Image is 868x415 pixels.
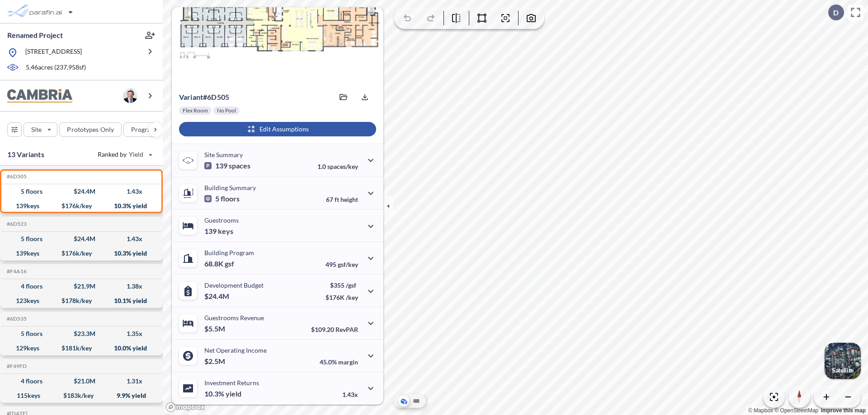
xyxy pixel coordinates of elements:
[25,47,82,58] p: [STREET_ADDRESS]
[338,261,358,268] span: gsf/key
[346,281,356,289] span: /gsf
[204,227,233,236] p: 139
[325,261,358,268] p: 495
[183,107,208,114] p: Flex Room
[204,346,267,354] p: Net Operating Income
[825,343,861,379] img: Switcher Image
[748,407,773,414] a: Mapbox
[346,294,358,301] span: /key
[204,259,234,268] p: 68.8K
[411,396,422,406] button: Site Plan
[326,196,358,203] p: 67
[325,281,358,289] p: $355
[5,173,27,180] h5: Click to copy the code
[7,89,72,103] img: BrandImage
[90,147,158,162] button: Ranked by Yield
[218,227,233,236] span: keys
[229,161,250,170] span: spaces
[204,357,226,366] p: $2.5M
[204,379,259,387] p: Investment Returns
[123,89,137,103] img: user logo
[226,389,241,398] span: yield
[204,194,240,203] p: 5
[7,30,63,40] p: Renamed Project
[179,122,376,136] button: Edit Assumptions
[5,363,27,369] h5: Click to copy the code
[774,407,818,414] a: OpenStreetMap
[342,391,358,398] p: 1.43x
[335,326,358,333] span: RevPAR
[398,396,409,406] button: Aerial View
[165,402,205,412] a: Mapbox homepage
[320,358,358,366] p: 45.0%
[204,151,243,159] p: Site Summary
[5,316,27,322] h5: Click to copy the code
[179,93,203,101] span: Variant
[821,407,866,414] a: Improve this map
[338,358,358,366] span: margin
[317,163,358,170] p: 1.0
[311,326,358,333] p: $109.20
[833,9,839,17] p: D
[67,125,114,134] p: Prototypes Only
[204,184,256,191] p: Building Summary
[204,314,264,322] p: Guestrooms Revenue
[179,93,229,102] p: # 6d505
[204,216,239,224] p: Guestrooms
[340,196,358,203] span: height
[123,122,172,137] button: Program
[825,343,861,379] button: Switcher ImageSatellite
[325,294,358,301] p: $176K
[59,122,122,137] button: Prototypes Only
[204,281,264,289] p: Development Budget
[204,389,241,398] p: 10.3%
[26,63,86,73] p: 5.46 acres ( 237,958 sf)
[217,107,236,114] p: No Pool
[225,259,234,268] span: gsf
[221,194,240,203] span: floors
[129,150,144,159] span: Yield
[204,292,231,301] p: $24.4M
[24,122,57,137] button: Site
[204,161,250,170] p: 139
[5,268,27,275] h5: Click to copy the code
[335,196,339,203] span: ft
[204,324,226,333] p: $5.5M
[832,367,854,374] p: Satellite
[7,149,44,160] p: 13 Variants
[327,163,358,170] span: spaces/key
[31,125,42,134] p: Site
[131,125,156,134] p: Program
[204,249,254,256] p: Building Program
[5,221,27,227] h5: Click to copy the code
